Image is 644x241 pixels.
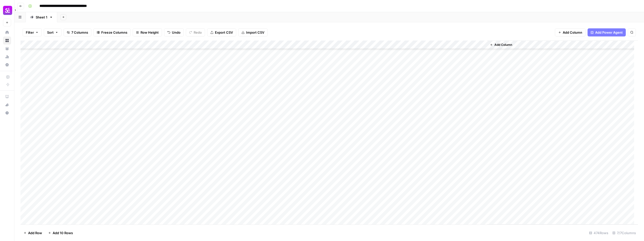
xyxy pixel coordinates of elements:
span: 7 Columns [71,30,88,35]
button: Import CSV [238,28,268,36]
span: Add Row [28,230,42,235]
a: Usage [3,53,11,61]
span: Import CSV [246,30,264,35]
a: Browse [3,36,11,45]
div: 7/7 Columns [610,229,638,237]
span: Sort [47,30,54,35]
button: Help + Support [3,109,11,117]
span: Redo [194,30,202,35]
a: AirOps Academy [3,93,11,101]
button: What's new? [3,101,11,109]
div: 474 Rows [587,229,610,237]
button: Add Row [21,229,45,237]
a: Settings [3,61,11,69]
a: Sheet 1 [26,12,57,22]
button: Add Power Agent [588,28,626,36]
button: Add 10 Rows [45,229,76,237]
button: 7 Columns [64,28,91,36]
span: Row Height [140,30,159,35]
button: Add Column [488,42,514,48]
button: Filter [23,28,42,36]
button: Redo [186,28,205,36]
button: Add Column [555,28,586,36]
a: Your Data [3,45,11,53]
span: Export CSV [215,30,233,35]
span: Undo [172,30,180,35]
img: Smartcat Logo [3,6,12,15]
a: Home [3,28,11,36]
span: Add Column [494,43,512,47]
button: Freeze Columns [93,28,131,36]
button: Workspace: Smartcat [3,4,11,17]
button: Export CSV [207,28,236,36]
button: Undo [164,28,184,36]
div: Sheet 1 [36,15,47,20]
span: Filter [26,30,34,35]
span: Add Column [563,30,582,35]
span: Add 10 Rows [53,230,73,235]
span: Add Power Agent [595,30,623,35]
button: Row Height [133,28,162,36]
div: What's new? [3,101,11,109]
span: Freeze Columns [101,30,127,35]
button: Sort [44,28,62,36]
